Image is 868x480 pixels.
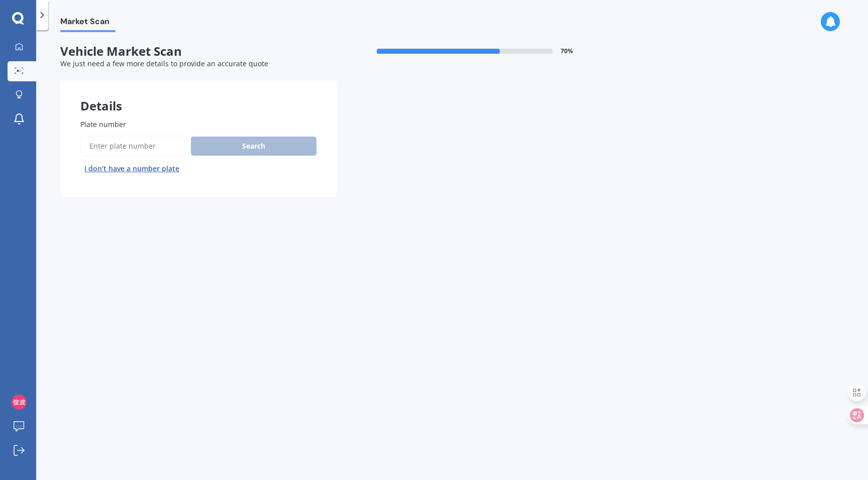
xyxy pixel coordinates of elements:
[12,395,27,410] img: ACg8ocJYd-OdJV8tI3ZHKFnLFxDSf2Svs0t5tWgsW6vyweAnVAw2=s96-c
[60,59,268,68] span: We just need a few more details to provide an accurate quote
[561,48,573,55] span: 70 %
[60,81,337,111] div: Details
[60,17,116,30] span: Market Scan
[80,136,187,157] input: Enter plate number
[80,119,126,129] span: Plate number
[80,161,183,177] button: I don’t have a number plate
[60,44,337,59] span: Vehicle Market Scan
